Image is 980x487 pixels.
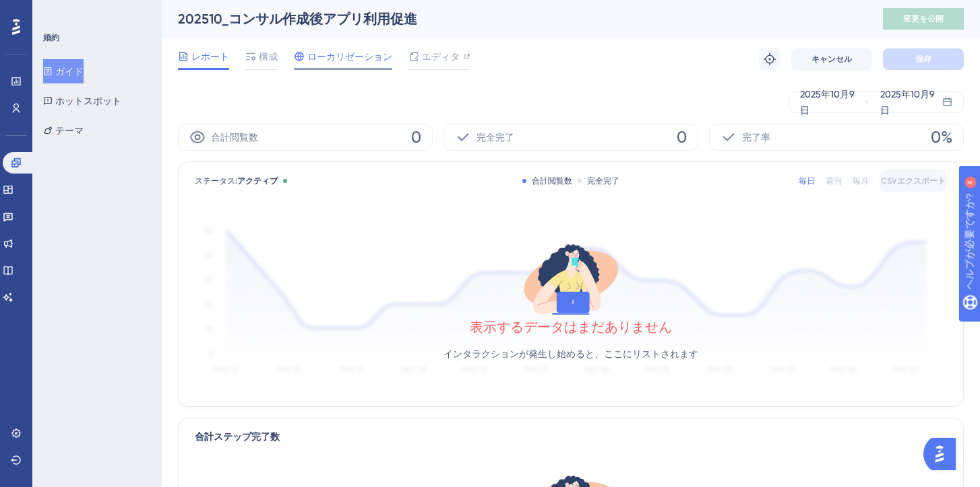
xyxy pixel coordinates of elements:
[259,51,278,62] font: 構成
[137,8,141,15] font: 4
[55,125,84,136] font: テーマ
[477,132,514,143] font: 完全完了
[32,6,128,16] font: ヘルプが必要ですか?
[178,11,417,27] font: 202510_コンサル作成後アプリ利用促進
[237,176,278,186] font: アクティブ
[43,89,121,113] button: ホットスポット
[881,176,946,186] font: CSVエクスポート
[307,51,392,62] font: ローカリゼーション
[880,170,947,192] button: CSVエクスポート
[587,176,619,186] font: 完全完了
[470,319,672,335] font: 表示するデータはまだありません
[677,128,687,147] font: 0
[211,132,258,143] font: 合計閲覧数
[853,176,869,186] font: 毎月
[811,54,852,64] font: キャンセル
[903,14,944,24] font: 変更を公開
[883,48,964,70] button: 保存
[411,128,421,147] font: 0
[742,132,770,143] font: 完了率
[43,59,84,83] button: ガイド
[43,33,59,42] font: 婚約
[883,8,964,30] button: 変更を公開
[191,51,229,62] font: レポート
[55,66,84,77] font: ガイド
[422,51,460,62] font: エディタ
[195,176,237,186] font: ステータス:
[799,176,815,186] font: 毎日
[532,176,572,186] font: 合計閲覧数
[195,431,280,443] font: 合計ステップ完了数
[43,118,84,143] button: テーマ
[800,89,855,116] font: 2025年10月9日
[443,348,698,359] font: インタラクションが発生し始めると、ここにリストされます
[55,96,121,106] font: ホットスポット
[923,434,964,474] iframe: UserGuiding AIアシスタントランチャー
[791,48,872,70] button: キャンセル
[931,128,952,147] font: 0%
[826,176,842,186] font: 週刊
[915,54,931,64] font: 保存
[880,89,935,116] font: 2025年10月9日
